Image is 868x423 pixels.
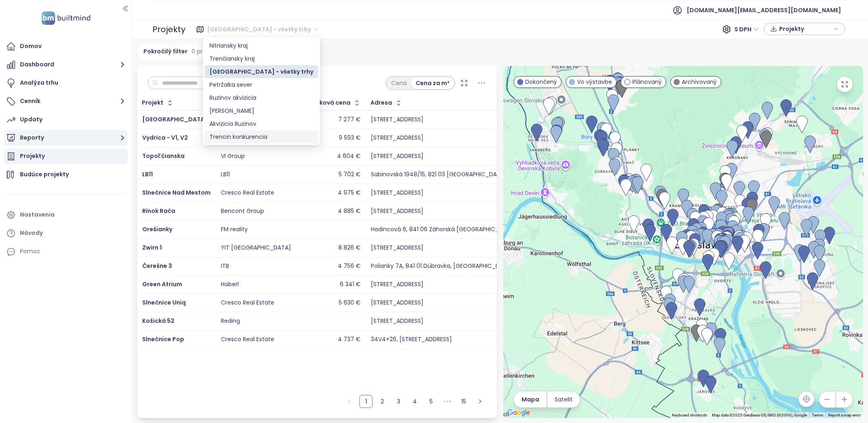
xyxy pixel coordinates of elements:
div: Nastavenia [20,210,55,220]
div: Updaty [20,114,42,125]
div: Adresa [370,100,392,105]
a: 5 [425,395,437,408]
span: Dokončený [525,77,557,86]
a: 3 [392,395,405,408]
div: Petržalka sever [205,78,318,91]
li: 4 [408,395,421,408]
button: Cenník [4,93,128,110]
a: Report a map error [828,413,861,417]
span: Slnečnice Uniq [142,298,186,307]
div: Petržalka sever [209,80,313,89]
li: 3 [392,395,405,408]
a: Terms (opens in new tab) [812,413,823,417]
span: 0 pravidiel [192,47,220,56]
div: button [768,23,841,35]
span: S DPH [734,23,759,35]
span: Mapa [522,395,539,404]
div: VI Group [221,153,245,160]
button: Satelit [547,391,580,408]
div: Haberl [221,281,239,288]
div: Cena [387,77,411,89]
div: Trencin konkurencia [209,132,313,141]
a: [GEOGRAPHIC_DATA] [142,115,207,123]
div: 6 341 € [340,281,361,288]
div: [STREET_ADDRESS] [371,318,423,325]
div: 4 975 € [338,189,361,197]
button: left [343,395,356,408]
a: Green Atrium [142,280,182,288]
span: Čerešne 3 [142,262,172,270]
a: Rínok Rača [142,207,175,215]
div: 4 737 € [338,336,361,343]
div: Akvizicia Ruzinov [205,117,318,130]
button: Keyboard shortcuts [672,412,707,418]
div: Cenníková cena [302,100,350,105]
span: right [478,399,482,404]
a: LB11 [142,170,153,178]
div: 5 630 € [339,299,361,307]
div: [STREET_ADDRESS] [371,153,423,160]
a: Slnečnice Nad Mestom [142,188,211,197]
div: Pokročilý filter [137,44,237,59]
div: [STREET_ADDRESS] [371,281,423,288]
a: Nastavenia [4,207,128,223]
div: 9 593 € [339,134,361,142]
div: Trenčiansky kraj [205,52,318,65]
li: 1 [359,395,372,408]
a: 2 [376,395,388,408]
div: Polianky 7A, 841 01 Dúbravka, [GEOGRAPHIC_DATA] [371,263,513,270]
div: [STREET_ADDRESS] [371,189,423,197]
div: [STREET_ADDRESS] [371,208,423,215]
div: 5 702 € [339,171,361,178]
div: Ruzinov [205,104,318,117]
a: Topoľčianska [142,152,185,160]
div: Návody [20,228,43,238]
div: 34V4+26, [STREET_ADDRESS] [371,336,452,343]
a: 4 [409,395,421,408]
div: Domov [20,41,42,51]
img: logo [39,10,93,26]
button: Reporty [4,130,128,146]
span: Slnečnice Pop [142,335,184,343]
div: Pomoc [20,246,40,256]
div: ITB [221,263,229,270]
div: Projekt [142,100,163,105]
li: 5 [425,395,438,408]
div: Cresco Real Estate [221,299,274,307]
li: Nasledujúca strana [474,395,487,408]
div: FM reality [221,226,248,233]
div: Pomoc [4,243,128,260]
span: left [347,399,352,404]
a: Vydrica - V1, V2 [142,134,188,142]
div: Cena za m² [411,77,454,89]
span: [DOMAIN_NAME][EMAIL_ADDRESS][DOMAIN_NAME] [687,0,841,20]
button: Dashboard [4,57,128,73]
div: Trenčiansky kraj [209,54,313,63]
a: Košická 52 [142,317,174,325]
div: 4 885 € [338,208,361,215]
div: Hadincová 6, 841 06 Záhorská [GEOGRAPHIC_DATA], [GEOGRAPHIC_DATA] [371,226,579,233]
div: Ruzinov akvizicia [209,93,313,102]
a: Orešianky [142,225,172,233]
a: Projekty [4,148,128,164]
span: Projekty [779,23,832,35]
div: Sabinovská 1948/15, 821 03 [GEOGRAPHIC_DATA], [GEOGRAPHIC_DATA] [371,171,569,178]
span: Bratislava - všetky trhy [207,23,318,35]
button: right [474,395,487,408]
div: [PERSON_NAME] [209,106,313,115]
div: Budúce projekty [20,169,69,180]
span: Plánovaný [632,77,662,86]
a: 1 [360,395,372,408]
div: Projekty [20,151,45,161]
div: [GEOGRAPHIC_DATA] - všetky trhy [209,67,313,76]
